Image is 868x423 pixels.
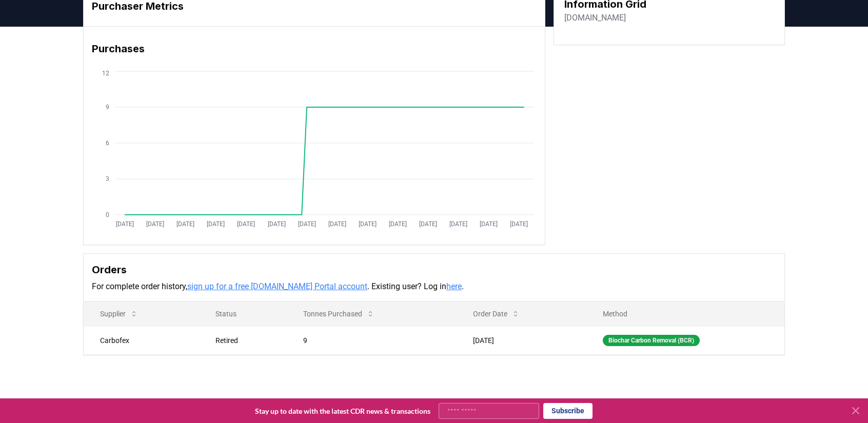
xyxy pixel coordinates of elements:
[564,12,626,24] a: [DOMAIN_NAME]
[106,211,109,218] tspan: 0
[102,70,109,77] tspan: 12
[449,220,467,228] tspan: [DATE]
[84,326,199,354] td: Carbofex
[116,220,134,228] tspan: [DATE]
[106,175,109,183] tspan: 3
[268,220,286,228] tspan: [DATE]
[106,139,109,147] tspan: 6
[287,326,457,354] td: 9
[92,280,776,293] p: For complete order history, . Existing user? Log in .
[603,335,700,346] div: Biochar Carbon Removal (BCR)
[295,304,383,324] button: Tonnes Purchased
[446,281,462,291] a: here
[92,304,146,324] button: Supplier
[510,220,528,228] tspan: [DATE]
[298,220,316,228] tspan: [DATE]
[238,220,255,228] tspan: [DATE]
[328,220,346,228] tspan: [DATE]
[419,220,437,228] tspan: [DATE]
[146,220,164,228] tspan: [DATE]
[359,220,377,228] tspan: [DATE]
[457,326,586,354] td: [DATE]
[465,304,528,324] button: Order Date
[177,220,195,228] tspan: [DATE]
[595,309,776,319] p: Method
[389,220,407,228] tspan: [DATE]
[207,220,225,228] tspan: [DATE]
[92,262,776,277] h3: Orders
[92,41,537,56] h3: Purchases
[207,309,279,319] p: Status
[480,220,498,228] tspan: [DATE]
[106,104,109,111] tspan: 9
[215,335,279,346] div: Retired
[187,281,367,291] a: sign up for a free [DOMAIN_NAME] Portal account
